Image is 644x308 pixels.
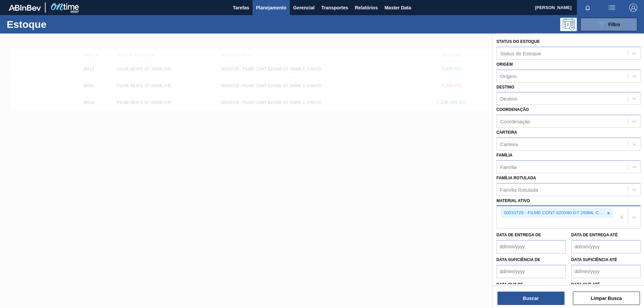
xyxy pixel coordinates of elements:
div: Carteira [500,141,518,147]
span: Tarefas [233,4,249,12]
div: Família [500,164,517,170]
span: Planejamento [256,4,286,12]
div: Origem [500,73,517,79]
div: Pogramando: nenhum usuário selecionado [560,18,577,31]
label: Data out de [496,282,523,287]
input: dd/mm/yyyy [571,240,641,253]
span: Transportes [321,4,348,12]
label: Coordenação [496,107,529,112]
span: Relatórios [355,4,378,12]
img: TNhmsLtSVTkK8tSr43FrP2fwEKptu5GPRR3wAAAABJRU5ErkJggg== [9,5,41,11]
label: Status do Estoque [496,39,540,44]
label: Data out até [571,282,600,287]
input: dd/mm/yyyy [571,265,641,278]
label: Origem [496,62,513,67]
div: Família Rotulada [500,187,538,192]
span: Master Data [384,4,411,12]
h1: Estoque [7,20,107,28]
label: Data suficiência de [496,257,540,262]
div: Status do Estoque [500,50,541,56]
img: Logout [629,4,637,12]
label: Material ativo [496,198,530,203]
span: Filtro [608,22,620,27]
label: Destino [496,85,514,89]
label: Data de Entrega até [571,233,618,237]
input: dd/mm/yyyy [496,265,566,278]
label: Família [496,153,513,158]
label: Data suficiência até [571,257,617,262]
span: Gerencial [293,4,315,12]
input: dd/mm/yyyy [496,240,566,253]
label: Data de Entrega de [496,233,541,237]
div: Coordenação [500,119,530,124]
label: Família Rotulada [496,176,536,180]
div: 30033729 - FILME CONT 620X80 GT 269ML C 8 NIV25 [501,209,605,217]
label: Carteira [496,130,517,135]
img: userActions [608,4,616,12]
button: Notificações [577,3,598,12]
button: Filtro [580,18,637,31]
div: Destino [500,96,517,102]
